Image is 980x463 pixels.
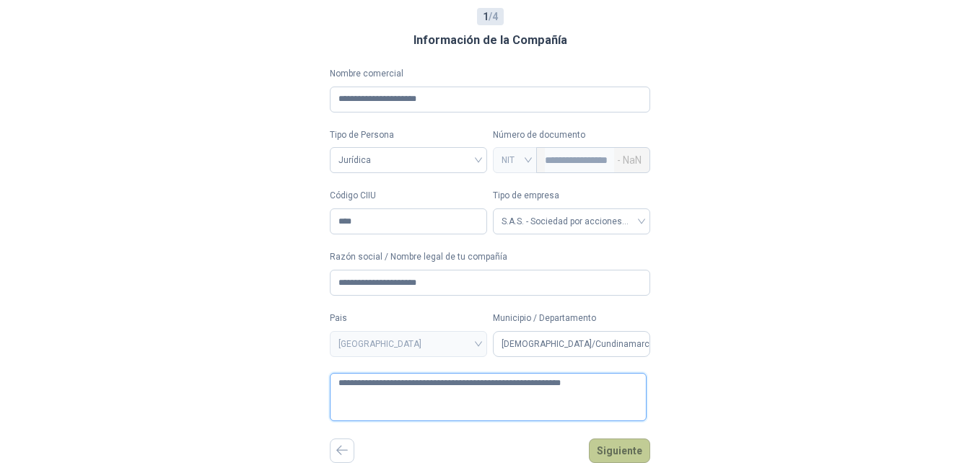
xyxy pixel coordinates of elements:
[617,148,642,172] span: - NaN
[502,211,642,232] span: S.A.S. - Sociedad por acciones simplificada
[338,149,478,171] span: Jurídica
[502,149,528,171] span: NIT
[493,189,650,203] label: Tipo de empresa
[330,128,487,142] label: Tipo de Persona
[338,333,478,355] span: COLOMBIA
[493,128,650,142] p: Número de documento
[483,9,498,25] span: / 4
[330,67,650,81] label: Nombre comercial
[589,438,650,463] button: Siguiente
[330,189,487,203] label: Código CIIU
[330,250,650,264] label: Razón social / Nombre legal de tu compañía
[483,11,489,22] b: 1
[493,312,650,325] label: Municipio / Departamento
[330,312,487,325] label: Pais
[414,31,567,50] h3: Información de la Compañía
